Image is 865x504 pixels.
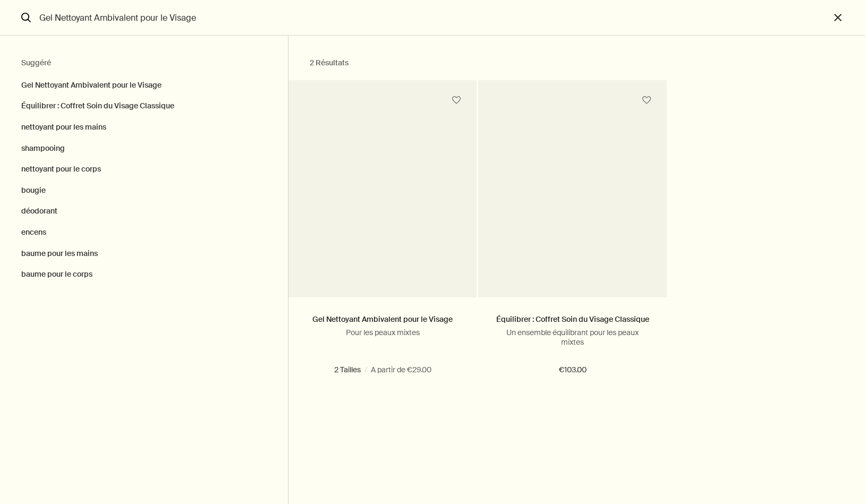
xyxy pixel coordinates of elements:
[371,383,431,396] span: €21.50 par 100 ml
[397,365,427,374] span: 100 mL
[637,91,656,110] button: Placer sur l'étagère
[364,383,367,396] span: /
[345,365,377,374] span: 200 mL
[494,328,651,347] p: Un ensemble équilibrant pour les peaux mixtes
[559,364,587,377] span: €103.00
[447,91,466,110] button: Placer sur l'étagère
[312,314,453,324] a: Gel Nettoyant Ambivalent pour le Visage
[304,328,461,337] p: Pour les peaux mixtes
[310,57,692,70] h2: 2 Résultats
[21,57,267,70] h2: Suggéré
[496,314,649,324] a: Équilibrer : Coffret Soin du Visage Classique
[335,383,360,396] span: €43.00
